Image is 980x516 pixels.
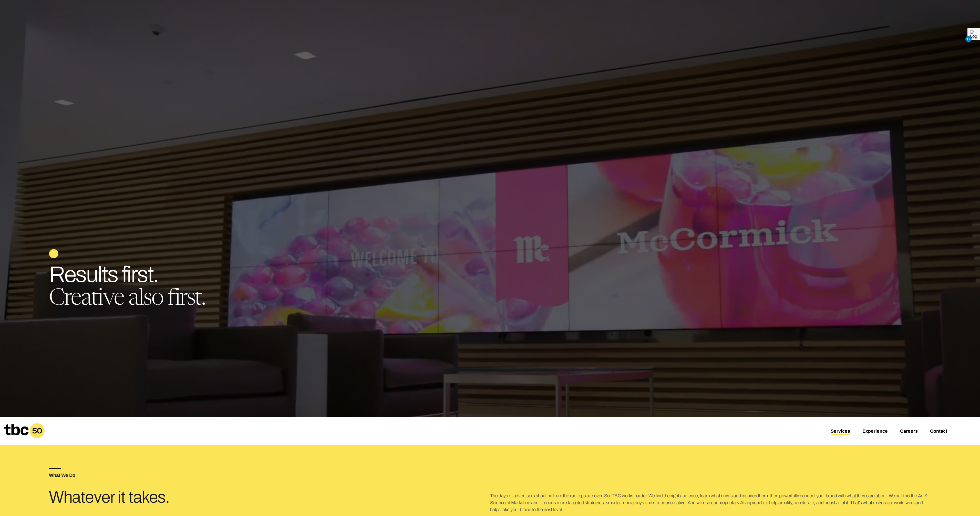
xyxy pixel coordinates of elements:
a: Careers [900,429,918,435]
a: Contact [930,429,947,435]
span: Creative also first. [49,288,205,310]
p: The days of advertisers shouting from the rooftops are over. So, TBC works harder. We find the ri... [490,492,931,513]
a: Home [4,435,45,440]
a: Services [831,429,850,435]
h5: What We Do [49,473,490,478]
h3: Whatever it takes. [49,490,343,505]
a: Experience [862,429,888,435]
span: Results first. [49,262,158,286]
